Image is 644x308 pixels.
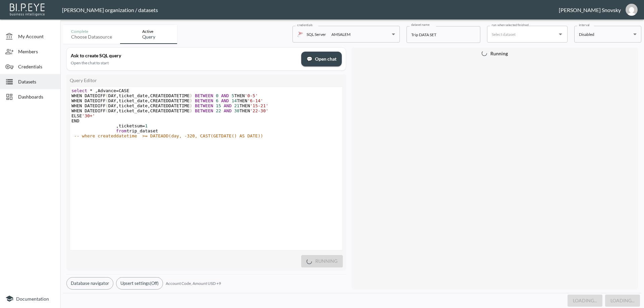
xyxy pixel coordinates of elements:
[307,55,336,63] span: Open chat
[221,93,229,98] span: AND
[195,98,213,103] span: BETWEEN
[71,128,158,133] span: trip_dataset
[106,108,108,113] span: (
[579,23,590,27] label: interval
[106,103,108,108] span: (
[621,2,642,18] button: gils@amsalem.com
[82,113,95,118] span: '30+'
[166,281,221,286] span: Account Code;Amount USD;AmountMST;Dataareaid;DCT_CUSTCOMPANYGROUPID;INVENTTRANSID;Invoice;Invoice...
[106,98,108,103] span: (
[74,133,263,138] span: -- where createddatetime >= DATEADD(day, -320, CAST(GETDATE() AS DATE))
[71,88,87,93] span: select
[18,78,55,85] span: Datasets
[216,93,219,98] span: 0
[297,23,313,27] label: credentials
[142,34,155,40] div: Query
[18,33,55,40] span: My Account
[307,30,326,38] p: SQL Server
[231,98,237,103] span: 14
[247,98,263,103] span: '6-14'
[71,88,129,93] span: Advance CASE
[234,108,239,113] span: 30
[116,88,119,93] span: =
[411,22,429,27] label: dataset name
[71,113,95,118] span: ELSE
[331,30,351,38] div: AMSALEM
[145,123,148,128] span: 1
[71,60,297,65] div: Open the chat to start
[62,7,559,13] div: [PERSON_NAME] organization / datasets
[71,98,263,103] span: WHEN DATEDIFF DAY ticket_date CREATEDDATETIME THEN
[71,118,79,123] span: END
[71,53,297,58] div: Ask to create SQL query
[216,103,221,108] span: 15
[95,88,98,93] span: ,
[71,108,268,113] span: WHEN DATEDIFF DAY ticket_date CREATEDDATETIME THEN
[16,296,49,302] span: Documentation
[190,98,192,103] span: )
[579,30,631,38] div: Disabled
[71,93,258,98] span: WHEN DATEDIFF DAY ticket_date CREATEDDATETIME THEN
[116,123,119,128] span: ,
[216,108,221,113] span: 22
[297,31,303,37] img: mssql icon
[195,108,213,113] span: BETWEEN
[148,108,150,113] span: ,
[71,34,112,40] div: Choose datasource
[106,93,108,98] span: (
[490,29,554,40] input: Select dataset
[195,103,213,108] span: BETWEEN
[116,98,119,103] span: ,
[301,52,342,67] button: chatOpen chat
[492,23,529,27] label: run when selected finished
[231,93,234,98] span: 5
[116,128,126,133] span: from
[71,123,148,128] span: ticketsum
[148,93,150,98] span: ,
[250,103,268,108] span: '15-21'
[142,123,145,128] span: =
[250,108,268,113] span: '22-30'
[116,108,119,113] span: ,
[66,277,113,290] button: Database navigator
[116,103,119,108] span: ,
[70,77,343,83] div: Query Editor
[626,4,638,16] img: e1d6fdeb492d5bd457900032a53483e8
[142,29,155,34] div: Active
[216,98,219,103] span: 6
[190,93,192,98] span: )
[221,98,229,103] span: AND
[71,29,112,34] div: Complete
[18,93,55,100] span: Dashboards
[307,55,312,63] span: chat
[5,295,55,303] a: Documentation
[355,51,635,56] div: Running
[195,93,213,98] span: BETWEEN
[18,48,55,55] span: Members
[234,103,239,108] span: 21
[224,108,231,113] span: AND
[190,103,192,108] span: )
[8,2,47,17] img: bipeye-logo
[116,93,119,98] span: ,
[556,29,565,39] button: Open
[245,93,258,98] span: '0-5'
[559,7,621,13] div: [PERSON_NAME] Snovsky
[148,98,150,103] span: ,
[148,103,150,108] span: ,
[224,103,231,108] span: AND
[190,108,192,113] span: )
[18,63,55,70] span: Credentials
[71,103,268,108] span: WHEN DATEDIFF DAY ticket_date CREATEDDATETIME THEN
[116,277,163,290] button: Upsert settings(Off)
